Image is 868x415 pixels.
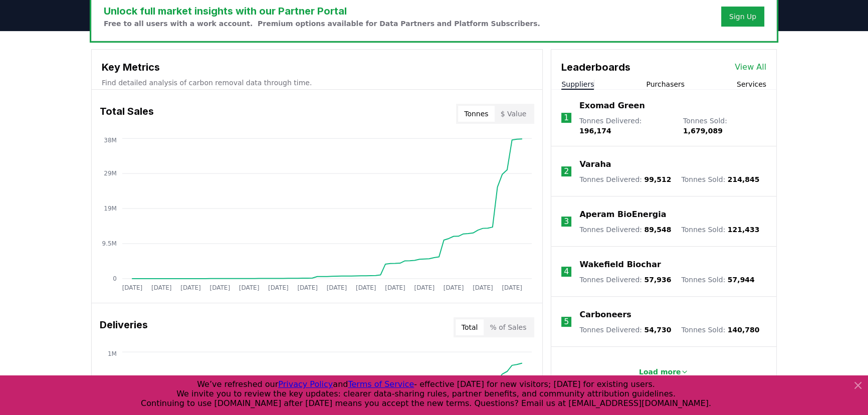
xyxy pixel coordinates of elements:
[579,325,671,335] p: Tonnes Delivered :
[327,284,347,291] tspan: [DATE]
[104,4,540,19] h3: Unlock full market insights with our Partner Portal
[239,284,260,291] tspan: [DATE]
[644,226,671,234] span: 89,548
[728,226,760,234] span: 121,433
[728,326,760,334] span: 140,780
[579,100,645,112] a: Exomad Green
[644,276,671,284] span: 57,936
[579,209,666,221] a: Aperam BioEnergia
[108,350,117,357] tspan: 1M
[564,266,569,278] p: 4
[728,276,755,284] span: 57,944
[681,275,754,285] p: Tonnes Sold :
[268,284,289,291] tspan: [DATE]
[502,284,523,291] tspan: [DATE]
[210,284,231,291] tspan: [DATE]
[484,319,532,335] button: % of Sales
[735,61,766,73] a: View All
[737,79,766,89] button: Services
[579,127,611,135] span: 196,174
[728,175,760,183] span: 214,845
[646,79,685,89] button: Purchasers
[561,79,594,89] button: Suppliers
[631,362,697,382] button: Load more
[579,259,661,271] a: Wakefield Biochar
[495,106,533,122] button: $ Value
[683,116,766,136] p: Tonnes Sold :
[681,225,759,235] p: Tonnes Sold :
[564,216,569,228] p: 3
[102,240,117,247] tspan: 9.5M
[456,319,484,335] button: Total
[564,112,569,124] p: 1
[122,284,143,291] tspan: [DATE]
[100,104,154,124] h3: Total Sales
[100,317,148,337] h3: Deliveries
[564,165,569,177] p: 2
[644,326,671,334] span: 54,730
[639,367,681,377] p: Load more
[104,19,540,29] p: Free to all users with a work account. Premium options available for Data Partners and Platform S...
[644,175,671,183] span: 99,512
[102,78,532,88] p: Find detailed analysis of carbon removal data through time.
[180,284,201,291] tspan: [DATE]
[579,309,631,321] a: Carboneers
[729,12,756,22] a: Sign Up
[564,316,569,328] p: 5
[681,174,759,184] p: Tonnes Sold :
[579,225,671,235] p: Tonnes Delivered :
[721,7,764,27] button: Sign Up
[579,158,611,170] a: Varaha
[579,116,673,136] p: Tonnes Delivered :
[579,174,671,184] p: Tonnes Delivered :
[579,275,671,285] p: Tonnes Delivered :
[104,137,117,144] tspan: 38M
[458,106,494,122] button: Tonnes
[102,60,532,75] h3: Key Metrics
[444,284,464,291] tspan: [DATE]
[473,284,493,291] tspan: [DATE]
[561,60,630,75] h3: Leaderboards
[385,284,405,291] tspan: [DATE]
[104,205,117,212] tspan: 19M
[414,284,435,291] tspan: [DATE]
[681,325,759,335] p: Tonnes Sold :
[298,284,318,291] tspan: [DATE]
[104,170,117,177] tspan: 29M
[356,284,376,291] tspan: [DATE]
[151,284,172,291] tspan: [DATE]
[113,275,117,282] tspan: 0
[683,127,723,135] span: 1,679,089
